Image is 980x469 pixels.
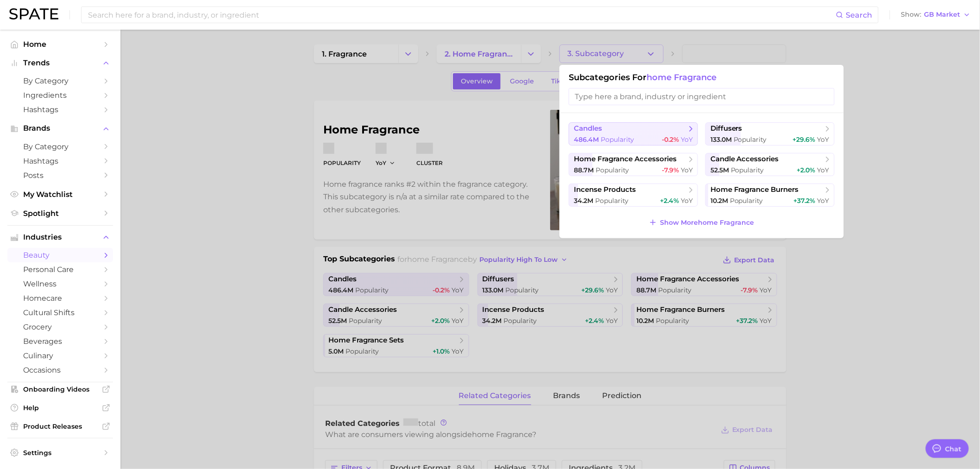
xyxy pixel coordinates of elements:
[23,404,97,412] span: Help
[595,196,628,205] span: Popularity
[660,196,679,205] span: +2.4%
[601,135,634,144] span: Popularity
[574,124,602,133] span: candles
[662,135,679,144] span: -0.2%
[23,323,97,331] span: grocery
[23,124,97,133] span: Brands
[681,196,693,205] span: YoY
[901,12,922,17] span: Show
[23,366,97,374] span: occasions
[710,166,729,174] span: 52.5m
[660,219,754,227] span: Show More home fragrance
[574,166,594,174] span: 88.7m
[924,12,961,17] span: GB Market
[7,248,113,262] a: beauty
[681,135,693,144] span: YoY
[23,190,97,199] span: My Watchlist
[647,216,756,229] button: Show Morehome fragrance
[731,166,764,174] span: Popularity
[705,122,835,146] button: diffusers133.0m Popularity+29.6% YoY
[662,166,679,174] span: -7.9%
[7,446,113,460] a: Settings
[574,185,636,194] span: incense products
[23,233,97,241] span: Industries
[7,382,113,396] a: Onboarding Videos
[23,40,97,49] span: Home
[23,449,97,457] span: Settings
[793,135,816,144] span: +29.6%
[734,135,767,144] span: Popularity
[647,72,716,82] span: home fragrance
[569,153,698,176] button: home fragrance accessories88.7m Popularity-7.9% YoY
[7,262,113,277] a: personal care
[23,308,97,317] span: cultural shifts
[7,74,113,88] a: by Category
[7,206,113,221] a: Spotlight
[9,8,58,19] img: SPATE
[7,56,113,70] button: Trends
[7,305,113,320] a: cultural shifts
[7,121,113,135] button: Brands
[681,166,693,174] span: YoY
[23,265,97,274] span: personal care
[574,155,677,164] span: home fragrance accessories
[23,251,97,260] span: beauty
[7,88,113,102] a: Ingredients
[7,230,113,244] button: Industries
[574,196,593,205] span: 34.2m
[569,88,835,105] input: Type here a brand, industry or ingredient
[730,196,763,205] span: Popularity
[710,124,742,133] span: diffusers
[23,279,97,288] span: wellness
[569,184,698,207] button: incense products34.2m Popularity+2.4% YoY
[23,76,97,85] span: by Category
[7,154,113,168] a: Hashtags
[23,91,97,100] span: Ingredients
[596,166,629,174] span: Popularity
[817,166,829,174] span: YoY
[710,185,799,194] span: home fragrance burners
[23,337,97,346] span: beverages
[7,334,113,349] a: beverages
[710,135,732,144] span: 133.0m
[7,37,113,51] a: Home
[23,105,97,114] span: Hashtags
[7,102,113,117] a: Hashtags
[7,349,113,363] a: culinary
[23,422,97,431] span: Product Releases
[23,171,97,180] span: Posts
[23,209,97,218] span: Spotlight
[817,196,829,205] span: YoY
[710,155,779,164] span: candle accessories
[23,59,97,67] span: Trends
[23,157,97,165] span: Hashtags
[87,7,836,23] input: Search here for a brand, industry, or ingredient
[23,385,97,393] span: Onboarding Videos
[794,196,816,205] span: +37.2%
[574,135,599,144] span: 486.4m
[7,168,113,183] a: Posts
[846,11,873,19] span: Search
[23,142,97,151] span: by Category
[817,135,829,144] span: YoY
[23,294,97,303] span: homecare
[7,291,113,305] a: homecare
[7,419,113,433] a: Product Releases
[7,187,113,202] a: My Watchlist
[705,153,835,176] button: candle accessories52.5m Popularity+2.0% YoY
[569,72,835,82] h1: Subcategories for
[710,196,728,205] span: 10.2m
[7,139,113,154] a: by Category
[7,401,113,415] a: Help
[899,9,973,21] button: ShowGB Market
[7,277,113,291] a: wellness
[797,166,816,174] span: +2.0%
[705,184,835,207] button: home fragrance burners10.2m Popularity+37.2% YoY
[7,363,113,377] a: occasions
[23,351,97,360] span: culinary
[569,122,698,146] button: candles486.4m Popularity-0.2% YoY
[7,320,113,334] a: grocery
